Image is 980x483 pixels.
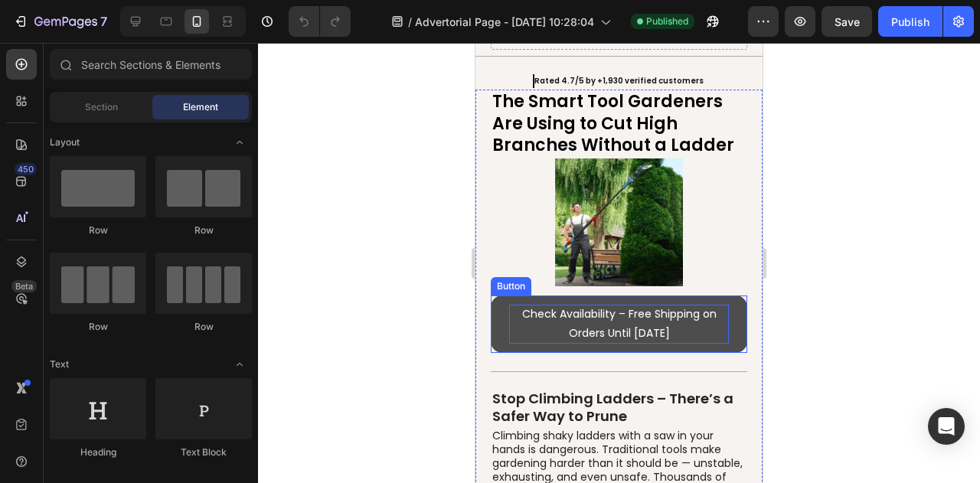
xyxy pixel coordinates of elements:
[155,224,252,237] div: Row
[15,163,37,175] div: 450
[928,408,965,445] div: Open Intercom Messenger
[50,357,69,371] span: Text
[822,6,872,37] button: Save
[155,320,252,334] div: Row
[85,100,118,114] span: Section
[878,6,942,37] button: Publish
[50,135,80,149] span: Layout
[415,14,594,30] span: Advertorial Page - [DATE] 10:28:04
[227,130,252,155] span: Toggle open
[100,12,107,31] p: 7
[408,14,412,30] span: /
[17,386,270,483] p: Climbing shaky ladders with a saw in your hands is dangerous. Traditional tools make gardening ha...
[50,320,146,334] div: Row
[835,15,860,28] span: Save
[6,6,114,37] button: 7
[891,14,929,30] div: Publish
[289,6,351,37] div: Undo/Redo
[50,445,146,459] div: Heading
[227,352,252,377] span: Toggle open
[646,15,688,28] span: Published
[155,445,252,459] div: Text Block
[183,100,218,114] span: Element
[50,49,252,80] input: Search Sections & Elements
[50,224,146,237] div: Row
[475,43,763,483] iframe: Design area
[11,280,37,292] div: Beta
